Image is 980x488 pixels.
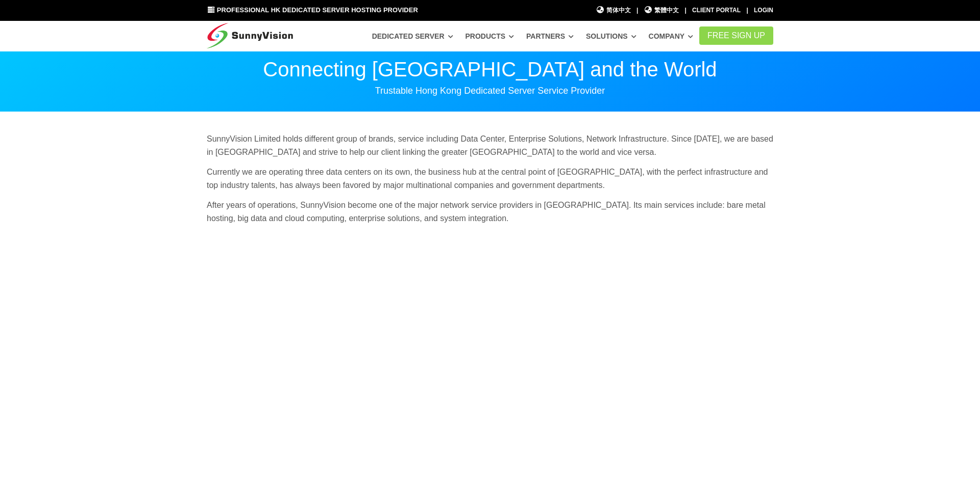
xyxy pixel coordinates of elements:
[754,7,773,14] a: Login
[526,27,574,45] a: Partners
[644,6,679,15] a: 繁體中文
[207,85,773,97] p: Trustable Hong Kong Dedicated Server Service Provider
[596,6,631,15] a: 简体中文
[684,6,686,15] li: |
[636,6,638,15] li: |
[207,59,773,79] p: Connecting [GEOGRAPHIC_DATA] and the World
[692,7,741,14] a: Client Portal
[586,27,636,45] a: Solutions
[207,166,773,192] p: Currently we are operating three data centers on its own, the business hub at the central point o...
[207,132,773,158] p: SunnyVision Limited holds different group of brands, service including Data Center, Enterprise So...
[207,199,773,225] p: After years of operations, SunnyVision become one of the major network service providers in [GEOG...
[746,6,748,15] li: |
[649,27,694,45] a: Company
[217,6,418,14] span: Professional HK Dedicated Server Hosting Provider
[699,26,773,45] a: FREE Sign Up
[465,27,514,45] a: Products
[372,27,453,45] a: Dedicated Server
